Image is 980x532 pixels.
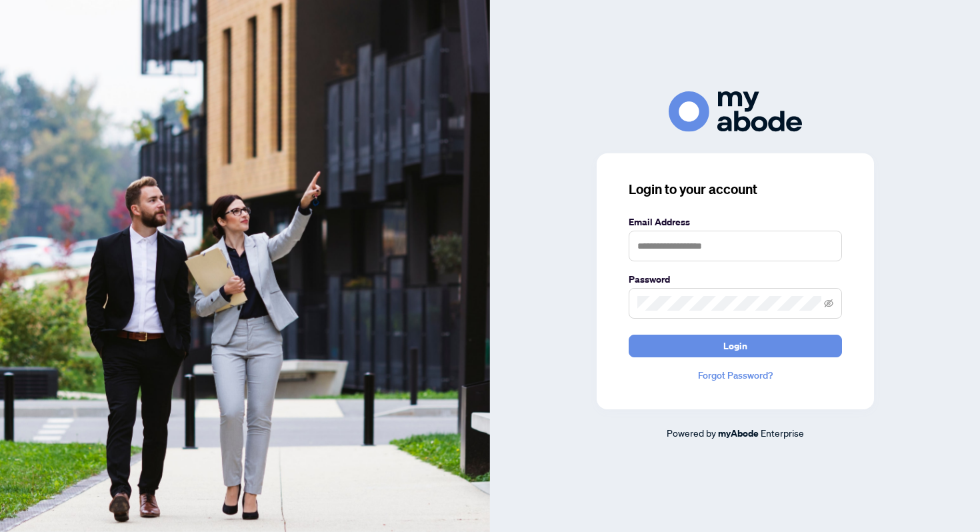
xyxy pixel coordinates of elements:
[718,426,759,441] a: myAbode
[629,272,842,287] label: Password
[629,335,842,357] button: Login
[629,215,842,229] label: Email Address
[723,335,747,357] span: Login
[761,427,804,439] span: Enterprise
[824,299,833,308] span: eye-invisible
[629,180,842,199] h3: Login to your account
[629,368,842,383] a: Forgot Password?
[667,427,716,439] span: Powered by
[669,91,802,132] img: ma-logo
